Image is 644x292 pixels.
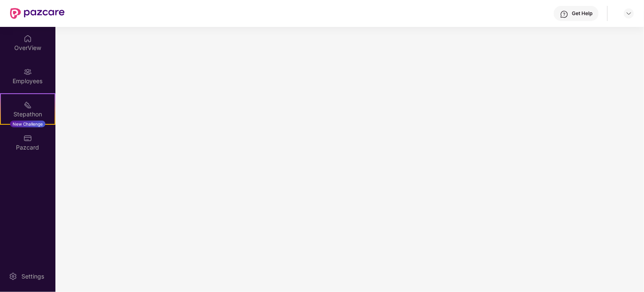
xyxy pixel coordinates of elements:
[10,8,65,19] img: New Pazcare Logo
[24,68,32,76] img: svg+xml;base64,PHN2ZyBpZD0iRW1wbG95ZWVzIiB4bWxucz0iaHR0cDovL3d3dy53My5vcmcvMjAwMC9zdmciIHdpZHRoPS...
[572,10,592,17] div: Get Help
[24,34,32,43] img: svg+xml;base64,PHN2ZyBpZD0iSG9tZSIgeG1sbnM9Imh0dHA6Ly93d3cudzMub3JnLzIwMDAvc3ZnIiB3aWR0aD0iMjAiIG...
[10,121,45,127] div: New Challenge
[9,272,17,281] img: svg+xml;base64,PHN2ZyBpZD0iU2V0dGluZy0yMHgyMCIgeG1sbnM9Imh0dHA6Ly93d3cudzMub3JnLzIwMDAvc3ZnIiB3aW...
[626,10,632,17] img: svg+xml;base64,PHN2ZyBpZD0iRHJvcGRvd24tMzJ4MzIiIHhtbG5zPSJodHRwOi8vd3d3LnczLm9yZy8yMDAwL3N2ZyIgd2...
[24,101,32,109] img: svg+xml;base64,PHN2ZyB4bWxucz0iaHR0cDovL3d3dy53My5vcmcvMjAwMC9zdmciIHdpZHRoPSIyMSIgaGVpZ2h0PSIyMC...
[19,272,47,281] div: Settings
[1,110,55,118] div: Stepathon
[24,134,32,142] img: svg+xml;base64,PHN2ZyBpZD0iUGF6Y2FyZCIgeG1sbnM9Imh0dHA6Ly93d3cudzMub3JnLzIwMDAvc3ZnIiB3aWR0aD0iMj...
[560,10,568,18] img: svg+xml;base64,PHN2ZyBpZD0iSGVscC0zMngzMiIgeG1sbnM9Imh0dHA6Ly93d3cudzMub3JnLzIwMDAvc3ZnIiB3aWR0aD...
